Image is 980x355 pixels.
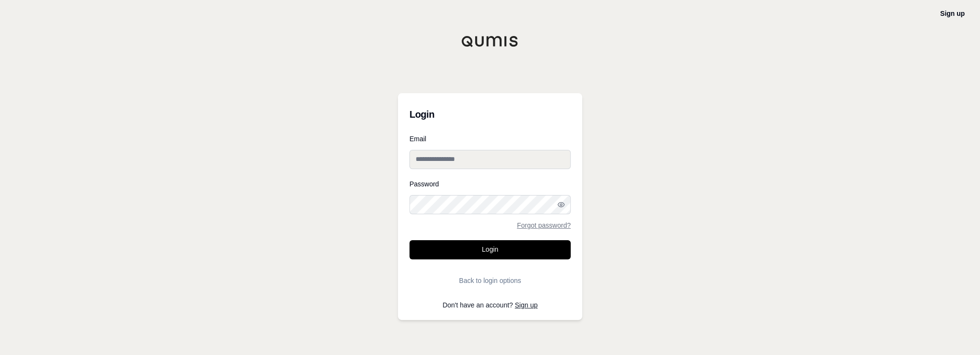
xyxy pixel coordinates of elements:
[409,135,571,142] label: Email
[940,10,965,17] a: Sign up
[515,301,538,309] a: Sign up
[409,181,571,187] label: Password
[409,105,571,124] h3: Login
[409,271,571,290] button: Back to login options
[461,36,519,47] img: Qumis
[409,302,571,308] p: Don't have an account?
[517,222,571,229] a: Forgot password?
[409,240,571,259] button: Login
